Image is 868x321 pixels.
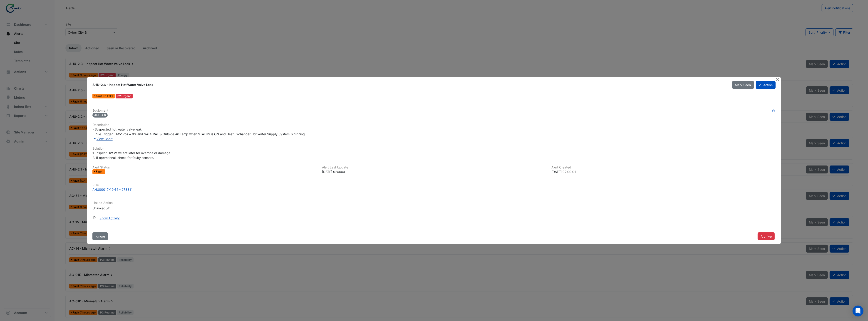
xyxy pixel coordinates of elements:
div: AHU00017-12-14 - 973311 [92,187,133,192]
button: Show Activity [97,214,123,222]
span: Fault [96,170,104,173]
button: Close [775,77,780,82]
h6: Alert Created [551,166,776,169]
h6: Rule [92,183,776,187]
h6: Equipment [92,109,776,113]
div: Unlinked [92,206,147,210]
div: [DATE] 02:00:01 [322,169,546,174]
span: Mark Seen [735,83,751,87]
h6: Solution [92,147,776,150]
button: Mark Seen [732,81,754,89]
fa-icon: Edit Linked Action [106,206,110,210]
div: [DATE] 02:00:01 [551,169,776,174]
h6: Description [92,123,776,127]
span: Fault [96,95,104,98]
button: Action [756,81,776,89]
span: 1. Inspect HW Valve actuator for override or damage. 2. If operational, check for faulty sensors. [92,151,171,160]
span: Sun 17-Aug-2025 00:00 IST [104,94,113,98]
h6: Alert Status [92,166,317,169]
div: Open Intercom Messenger [853,306,863,316]
h6: Linked Action [92,201,776,205]
button: Archive [758,232,775,240]
span: AHU-2.6 [92,113,108,118]
div: AHU-2.6 - Inspect Hot Water Valve Leak [92,83,727,87]
button: Ignore [92,232,108,240]
span: Ignore [95,234,105,238]
span: - Suspected hot water valve leak - Rule Trigger: HWV Pos = 0% and SAT> RAT & Outside Air Temp whe... [92,127,306,136]
a: View Chart [92,137,113,141]
div: P2 Urgent [116,94,133,98]
a: AHU00017-12-14 - 973311 [92,187,776,192]
h6: Alert Last Update [322,166,546,169]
